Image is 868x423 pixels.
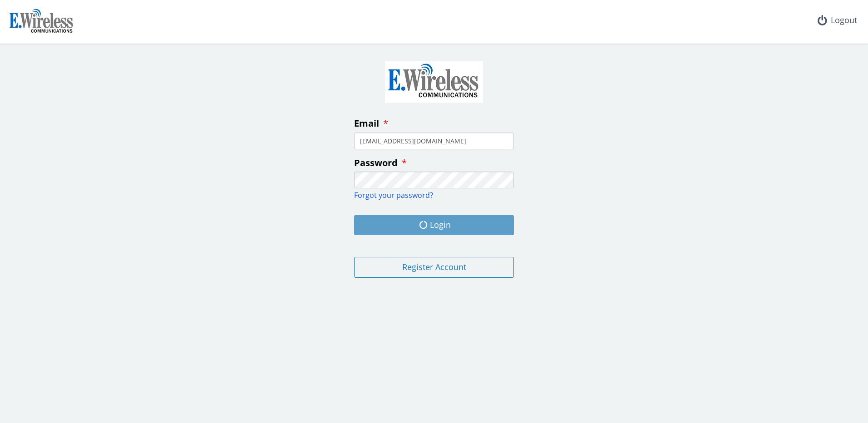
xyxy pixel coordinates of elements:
[354,133,514,149] input: enter your email address
[354,190,433,200] a: Forgot your password?
[354,157,398,169] span: Password
[354,117,379,129] span: Email
[354,215,514,235] button: Login
[354,257,514,278] button: Register Account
